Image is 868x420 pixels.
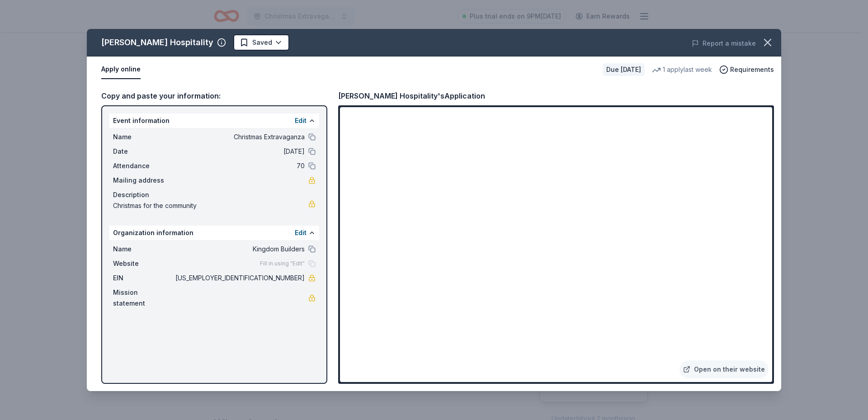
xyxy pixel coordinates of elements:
div: 1 apply last week [652,64,712,75]
span: EIN [113,273,174,283]
button: Saved [233,34,289,51]
span: Kingdom Builders [174,244,305,255]
div: Event information [109,113,319,128]
div: [PERSON_NAME] Hospitality's Application [338,90,485,102]
span: Saved [252,37,272,48]
span: [DATE] [174,146,305,157]
div: Copy and paste your information: [101,90,327,102]
div: Description [113,189,316,200]
span: [US_EMPLOYER_IDENTIFICATION_NUMBER] [174,273,305,283]
button: Edit [295,227,307,238]
span: Attendance [113,160,174,171]
div: Due [DATE] [603,63,645,76]
span: Name [113,132,174,142]
span: Christmas Extravaganza [174,132,305,142]
button: Apply online [101,60,141,79]
div: [PERSON_NAME] Hospitality [101,35,213,50]
button: Edit [295,115,307,126]
span: Date [113,146,174,157]
a: Open on their website [679,360,769,378]
span: 70 [174,160,305,171]
span: Name [113,244,174,255]
span: Mailing address [113,175,174,186]
span: Fill in using "Edit" [260,260,305,267]
button: Report a mistake [692,38,756,49]
span: Requirements [730,64,774,75]
span: Website [113,258,174,269]
span: Christmas for the community [113,200,308,211]
button: Requirements [719,64,774,75]
div: Organization information [109,226,319,240]
span: Mission statement [113,287,174,309]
